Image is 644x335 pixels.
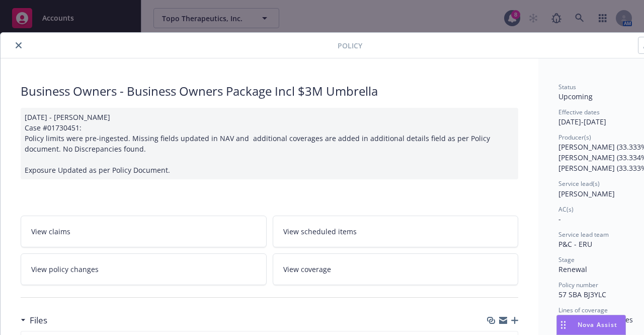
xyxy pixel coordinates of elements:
span: Upcoming [558,92,593,101]
div: Business Owners - Business Owners Package Incl $3M Umbrella [21,83,518,100]
div: Drag to move [557,315,570,334]
button: close [13,39,25,51]
span: [PERSON_NAME] [558,189,615,198]
span: Nova Assist [578,320,617,329]
span: Policy [338,40,362,51]
div: Files [21,314,47,327]
span: Renewal [558,264,587,274]
span: Stage [558,255,575,264]
a: View claims [21,216,267,247]
h3: Files [30,314,47,327]
a: View policy changes [21,253,267,285]
span: View scheduled items [283,226,357,237]
span: Lines of coverage [558,306,608,314]
span: Effective dates [558,108,600,116]
button: Nova Assist [556,315,626,335]
span: View claims [31,226,70,237]
span: Service lead team [558,230,609,239]
span: Policy number [558,281,598,289]
a: View coverage [273,253,519,285]
span: Status [558,83,576,91]
span: AC(s) [558,205,574,214]
a: View scheduled items [273,216,519,247]
span: - [558,214,561,224]
span: P&C - ERU [558,239,592,249]
div: [DATE] - [PERSON_NAME] Case #01730451: Policy limits were pre-ingested. Missing fields updated in... [21,108,518,179]
span: View coverage [283,264,331,275]
span: Service lead(s) [558,179,600,188]
span: Producer(s) [558,133,591,142]
span: 57 SBA BJ3YLC [558,290,606,299]
span: View policy changes [31,264,99,275]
